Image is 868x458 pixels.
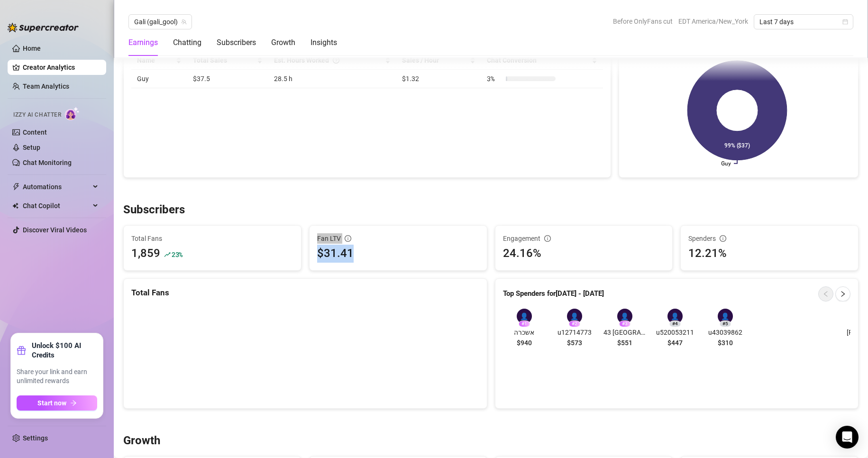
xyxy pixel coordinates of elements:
a: Creator Analytics [23,60,99,75]
th: Name [131,51,187,70]
td: Guy [131,70,187,88]
a: Setup [23,144,40,151]
span: Total Fans [131,233,293,244]
img: Chat Copilot [12,202,18,209]
span: $310 [718,338,733,348]
div: 24.16% [503,245,665,263]
div: 👤 [667,309,683,324]
div: Spenders [688,233,850,244]
span: u12714773 [553,327,596,338]
td: 28.5 h [268,70,396,88]
div: $31.41 [317,245,479,263]
div: 👤 [517,309,532,324]
div: Engagement [503,233,665,244]
a: Settings [23,434,48,442]
div: 12.21% [688,245,850,263]
div: 1,859 [131,245,160,263]
div: # 5 [720,321,731,327]
div: # 2 [569,321,580,327]
div: Est. Hours Worked [274,55,383,65]
span: info-circle [345,235,351,242]
div: 👤 [617,309,632,324]
span: Gali (gali_gool) [134,15,186,29]
span: info-circle [720,235,726,242]
span: $940 [517,338,532,348]
span: Before OnlyFans cut [613,14,673,28]
div: Earnings [128,37,158,48]
a: Team Analytics [23,82,69,90]
div: # 4 [669,321,681,327]
span: Izzy AI Chatter [13,110,61,119]
span: info-circle [544,235,551,242]
div: Chatting [173,37,201,48]
button: Start nowarrow-right [17,395,97,411]
span: u43039862 [704,327,747,338]
th: Chat Conversion [481,51,603,70]
th: Sales / Hour [396,51,481,70]
span: rise [164,251,171,258]
a: Content [23,128,47,136]
th: Total Sales [187,51,268,70]
div: Fan LTV [317,233,479,244]
div: Insights [311,37,337,48]
span: Name [137,55,174,65]
span: question-circle [333,55,339,65]
a: Discover Viral Videos [23,226,87,234]
span: 3 % [487,73,502,84]
td: $1.32 [396,70,481,88]
div: Subscribers [217,37,256,48]
span: אשכרה [503,327,546,338]
div: # 3 [619,321,630,327]
span: calendar [842,19,848,25]
article: Top Spenders for [DATE] - [DATE] [503,288,604,300]
span: right [840,291,846,297]
span: $573 [567,338,582,348]
span: EDT America/New_York [678,14,748,28]
span: Chat Conversion [487,55,590,65]
div: 👤 [567,309,582,324]
img: AI Chatter [65,107,80,120]
span: Share your link and earn unlimited rewards [17,367,97,386]
text: Guy [721,160,731,167]
strong: Unlock $100 AI Credits [32,341,97,360]
div: Growth [271,37,295,48]
img: logo-BBDzfeDw.svg [8,23,79,32]
span: arrow-right [70,400,77,406]
h3: Subscribers [123,202,185,218]
h3: Growth [123,433,160,449]
span: u520053211 [654,327,696,338]
div: # 1 [519,321,530,327]
span: gift [17,346,26,355]
td: $37.5 [187,70,268,88]
span: Chat Copilot [23,198,90,213]
span: team [181,19,187,25]
span: Automations [23,179,90,194]
div: 👤 [718,309,733,324]
a: Home [23,45,41,52]
span: $551 [617,338,632,348]
span: Start now [37,399,66,407]
span: 43 [GEOGRAPHIC_DATA] [603,327,646,338]
span: thunderbolt [12,183,20,191]
span: Total Sales [193,55,255,65]
span: $447 [667,338,683,348]
span: Last 7 days [759,15,848,29]
div: Total Fans [131,286,479,299]
div: Open Intercom Messenger [836,426,859,449]
span: 23 % [172,250,183,259]
a: Chat Monitoring [23,159,72,166]
span: Sales / Hour [402,55,468,65]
